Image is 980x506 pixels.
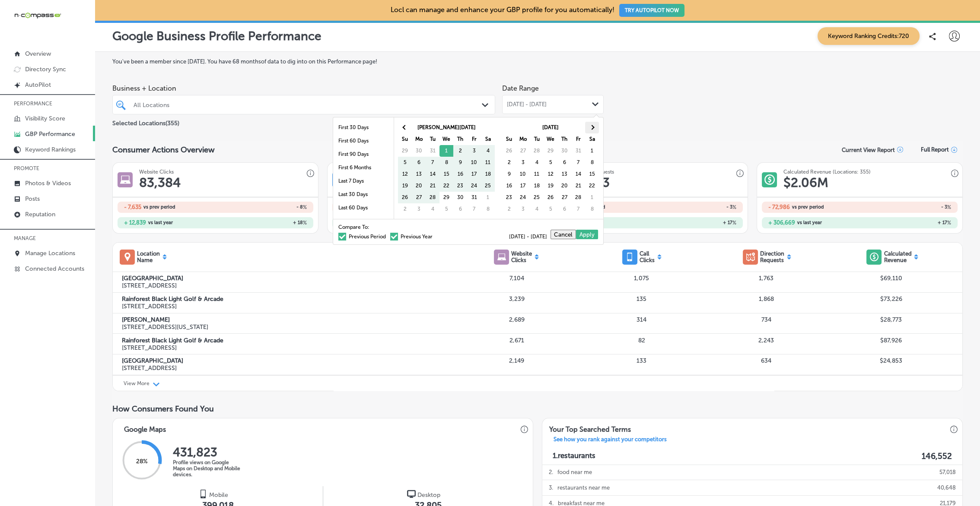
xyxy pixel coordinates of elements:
td: 18 [530,180,544,192]
li: Last 30 Days [333,188,394,201]
label: [PERSON_NAME] [122,316,455,323]
td: 29 [544,145,557,157]
td: 16 [502,180,516,192]
span: Keyword Ranking Credits: 720 [818,27,920,45]
p: 82 [579,337,704,344]
p: 2 . [549,465,553,480]
td: 31 [467,192,481,203]
label: Rainforest Black Light Golf & Arcade [122,337,455,344]
p: 7,104 [455,275,579,282]
p: Call Clicks [640,250,655,263]
td: 20 [557,180,571,192]
td: 2 [502,203,516,215]
span: vs prev period [143,205,175,209]
td: 11 [530,168,544,180]
th: Sa [585,133,599,145]
button: Apply [576,230,598,239]
img: 660ab0bf-5cc7-4cb8-ba1c-48b5ae0f18e60NCTV_CLogo_TV_Black_-500x88.png [14,11,61,19]
td: 5 [544,157,557,168]
span: How Consumers Found You [112,404,214,414]
button: Cancel [550,230,576,239]
p: 2,149 [455,357,579,364]
td: 3 [467,145,481,157]
td: 29 [398,145,412,157]
label: You've been a member since [DATE] . You have 68 months of data to dig into on this Performance page! [112,58,963,65]
td: 1 [585,192,599,203]
label: Rainforest Black Light Golf & Arcade [122,295,455,303]
td: 27 [412,192,426,203]
h2: + 306,669 [768,219,795,226]
td: 9 [502,168,516,180]
h2: + 12,839 [124,219,146,226]
td: 17 [516,180,530,192]
p: View More [124,380,150,386]
p: Overview [25,50,51,57]
img: logo [407,490,416,498]
span: vs prev period [792,205,824,209]
a: See how you rank against your competitors [547,436,674,445]
td: 9 [453,157,467,168]
td: 28 [571,192,585,203]
p: Calculated Revenue [884,250,911,263]
span: Consumer Actions Overview [112,145,215,155]
td: 8 [585,157,599,168]
td: 25 [481,180,495,192]
h1: $ 2.06M [783,175,828,190]
th: Su [398,133,412,145]
span: % [732,220,736,226]
p: Keyword Rankings [25,146,76,153]
p: [STREET_ADDRESS] [122,303,455,310]
p: food near me [557,465,592,480]
td: 2 [453,145,467,157]
label: Previous Period [338,234,386,239]
label: Date Range [502,84,539,92]
span: Compare To: [338,225,369,230]
td: 1 [439,145,453,157]
li: Last 60 Days [333,201,394,215]
img: logo [199,490,207,498]
h3: Your Top Searched Terms [542,418,638,436]
td: 15 [585,168,599,180]
p: $87,926 [829,337,954,344]
td: 2 [502,157,516,168]
td: 30 [557,145,571,157]
p: Direction Requests [760,250,784,263]
td: 4 [426,203,439,215]
th: Su [502,133,516,145]
td: 8 [439,157,453,168]
p: [STREET_ADDRESS] [122,344,455,351]
td: 6 [412,157,426,168]
li: Last 7 Days [333,174,394,188]
th: Mo [516,133,530,145]
p: GBP Performance [25,130,75,138]
span: % [303,204,307,210]
td: 24 [467,180,481,192]
td: 23 [453,180,467,192]
label: 146,552 [922,451,952,461]
td: 5 [398,157,412,168]
td: 5 [439,203,453,215]
span: Full Report [921,146,949,153]
p: Google Business Profile Performance [112,29,321,43]
span: Mobile [209,491,228,499]
th: Fr [467,133,481,145]
h2: + 18 [216,220,307,226]
p: restaurants near me [557,480,610,495]
td: 31 [426,145,439,157]
td: 8 [481,203,495,215]
p: $28,773 [829,316,954,323]
p: 2,671 [455,337,579,344]
span: % [947,204,951,210]
td: 26 [544,192,557,203]
label: [GEOGRAPHIC_DATA] [122,275,455,282]
p: Photos & Videos [25,180,71,187]
td: 18 [481,168,495,180]
td: 2 [398,203,412,215]
td: 21 [571,180,585,192]
span: Business + Location [112,84,495,92]
div: All Locations [134,101,483,108]
td: 12 [544,168,557,180]
p: [STREET_ADDRESS][US_STATE] [122,323,455,331]
td: 6 [557,157,571,168]
h2: + 17 [860,220,951,226]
